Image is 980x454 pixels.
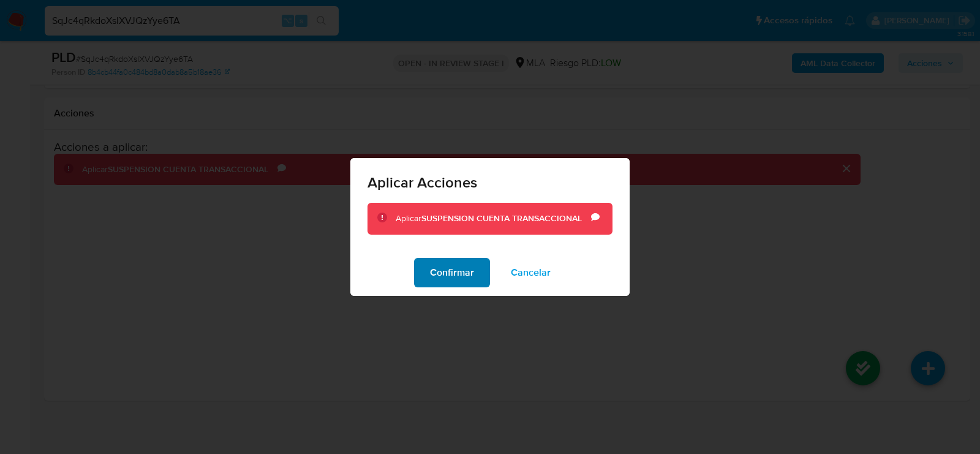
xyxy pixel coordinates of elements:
div: Aplicar [396,213,591,225]
span: Cancelar [511,259,551,286]
button: Cancelar [495,258,567,287]
b: SUSPENSION CUENTA TRANSACCIONAL [421,212,582,224]
span: Confirmar [430,259,474,286]
span: Aplicar Acciones [367,175,612,190]
button: Confirmar [414,258,490,287]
